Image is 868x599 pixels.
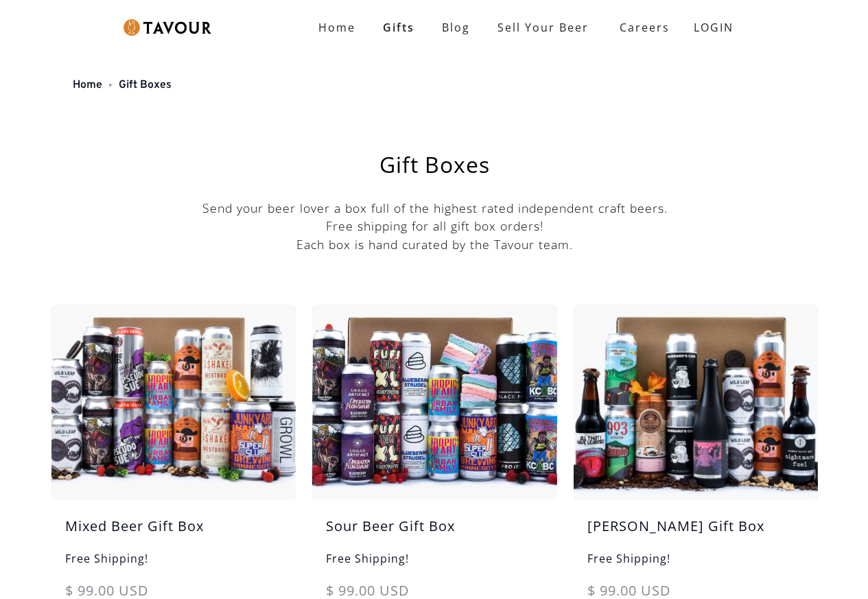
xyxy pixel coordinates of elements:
[602,8,680,47] a: Careers
[73,78,102,92] a: Home
[312,550,556,580] h6: Free Shipping!
[680,14,747,41] a: LOGIN
[51,550,296,580] h6: Free Shipping!
[620,14,670,41] strong: Careers
[305,14,369,41] a: Home
[369,14,428,41] a: Gifts
[51,199,818,253] p: Send your beer lover a box full of the highest rated independent craft beers. Free shipping for a...
[484,14,602,41] a: Sell Your Beer
[51,516,296,550] h5: Mixed Beer Gift Box
[428,14,484,41] a: Blog
[318,20,355,35] strong: Home
[119,78,172,92] a: Gift Boxes
[86,154,784,176] h1: Gift Boxes
[312,516,556,550] h5: Sour Beer Gift Box
[574,550,818,580] h6: Free Shipping!
[574,516,818,550] h5: [PERSON_NAME] Gift Box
